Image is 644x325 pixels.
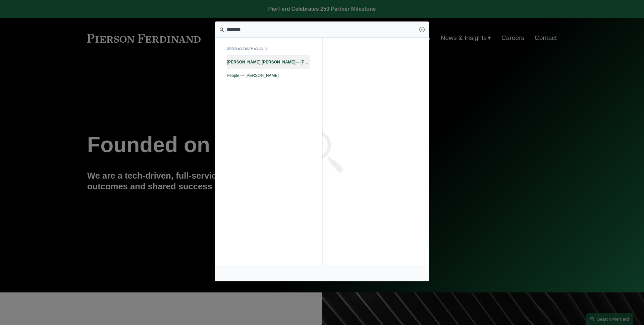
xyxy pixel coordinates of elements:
input: Search this site [215,21,429,38]
a: Close [419,27,425,32]
span: suggested results [227,44,310,56]
em: [PERSON_NAME] [227,60,261,64]
a: People — [PERSON_NAME] [227,69,310,82]
span: People — [PERSON_NAME] [227,73,310,78]
span: — [PERSON_NAME] [227,60,310,64]
em: [PERSON_NAME] [262,60,296,64]
a: [PERSON_NAME] [PERSON_NAME]— [PERSON_NAME] [227,56,310,69]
